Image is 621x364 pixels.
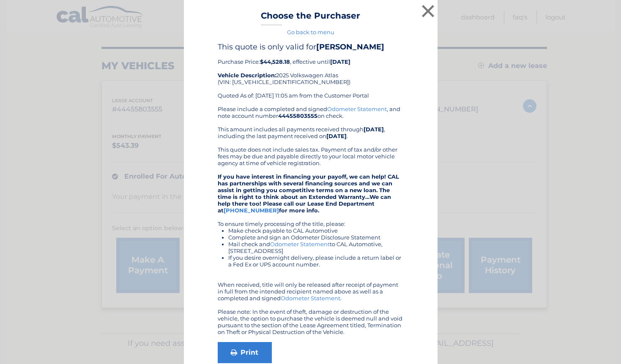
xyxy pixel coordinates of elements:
div: Please include a completed and signed , and note account number on check. This amount includes al... [218,106,404,335]
b: 44455803555 [278,112,317,119]
b: [DATE] [330,58,350,65]
li: Make check payable to CAL Automotive [228,227,404,234]
b: [DATE] [326,133,347,139]
a: Odometer Statement [270,241,330,247]
h4: This quote is only valid for [218,42,404,52]
a: Go back to menu [287,29,334,35]
b: [PERSON_NAME] [316,42,384,52]
strong: If you have interest in financing your payoff, we can help! CAL has partnerships with several fin... [218,173,399,214]
button: × [420,3,437,19]
b: $44,528.18 [260,58,290,65]
strong: Vehicle Description: [218,72,276,79]
b: [DATE] [364,126,384,133]
a: Print [218,342,272,363]
li: Complete and sign an Odometer Disclosure Statement [228,234,404,241]
a: Odometer Statement [281,295,340,302]
a: [PHONE_NUMBER] [224,207,279,214]
a: Odometer Statement [327,106,387,112]
div: Purchase Price: , effective until 2025 Volkswagen Atlas (VIN: [US_VEHICLE_IDENTIFICATION_NUMBER])... [218,42,404,106]
h3: Choose the Purchaser [261,11,360,25]
li: If you desire overnight delivery, please include a return label or a Fed Ex or UPS account number. [228,254,404,268]
li: Mail check and to CAL Automotive, [STREET_ADDRESS] [228,241,404,254]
